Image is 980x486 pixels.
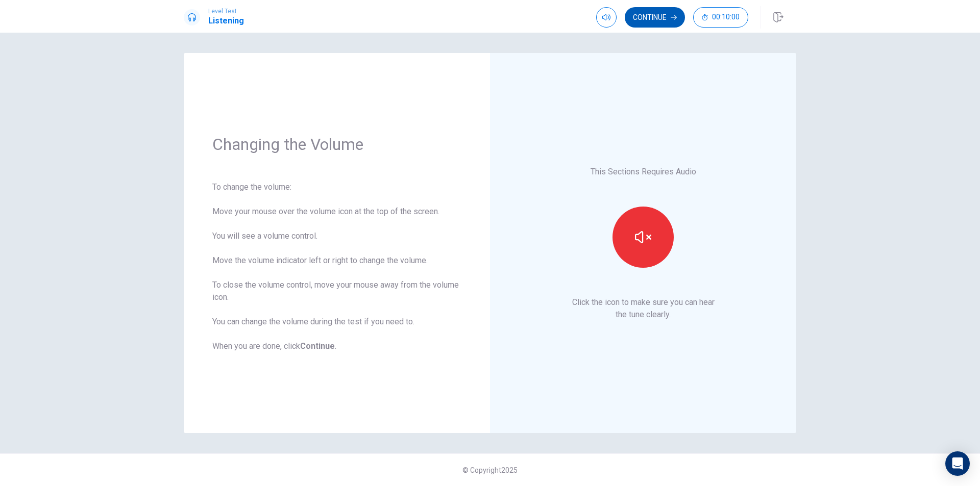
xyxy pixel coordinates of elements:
[462,466,518,474] span: © Copyright 2025
[712,13,740,21] span: 00:10:00
[591,166,696,178] p: This Sections Requires Audio
[693,7,748,28] button: 00:10:00
[208,15,244,27] h1: Listening
[572,296,715,321] p: Click the icon to make sure you can hear the tune clearly.
[208,8,244,15] span: Level Test
[212,181,461,352] div: To change the volume: Move your mouse over the volume icon at the top of the screen. You will see...
[300,341,335,351] b: Continue
[625,7,685,28] button: Continue
[212,134,461,155] h1: Changing the Volume
[945,451,970,476] div: Open Intercom Messenger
